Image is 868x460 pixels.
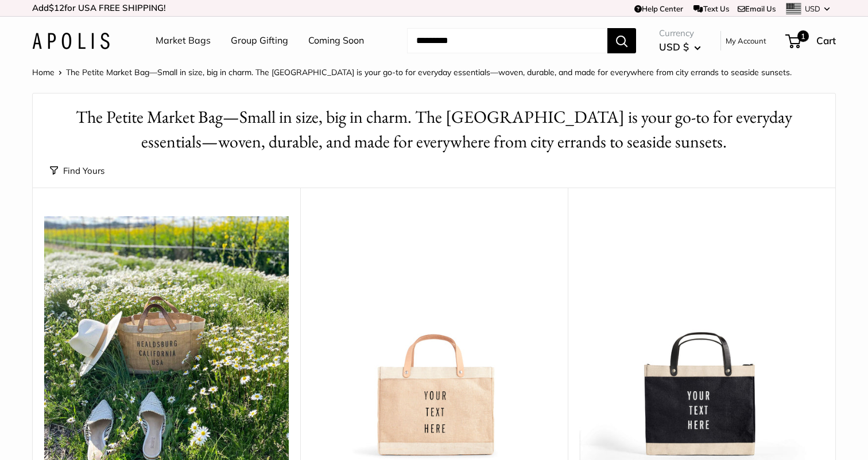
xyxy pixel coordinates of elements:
a: Email Us [738,4,776,13]
a: 1 Cart [786,32,836,50]
a: Market Bags [156,32,211,49]
iframe: Sign Up via Text for Offers [9,416,123,451]
span: USD $ [659,41,689,53]
span: $12 [49,2,64,13]
span: 1 [797,30,809,42]
button: Search [607,28,636,53]
a: Help Center [634,4,683,13]
nav: Breadcrumb [32,65,792,80]
a: My Account [726,34,766,48]
span: Cart [816,34,836,46]
span: USD [805,4,820,13]
button: USD $ [659,38,701,56]
span: Currency [659,25,701,41]
span: The Petite Market Bag—Small in size, big in charm. The [GEOGRAPHIC_DATA] is your go-to for everyd... [66,67,792,77]
a: Text Us [693,4,728,13]
h1: The Petite Market Bag—Small in size, big in charm. The [GEOGRAPHIC_DATA] is your go-to for everyd... [50,105,818,154]
a: Home [32,67,55,77]
a: Coming Soon [308,32,364,49]
img: Apolis [32,33,110,49]
input: Search... [407,28,607,53]
a: Group Gifting [231,32,288,49]
button: Find Yours [50,163,104,179]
